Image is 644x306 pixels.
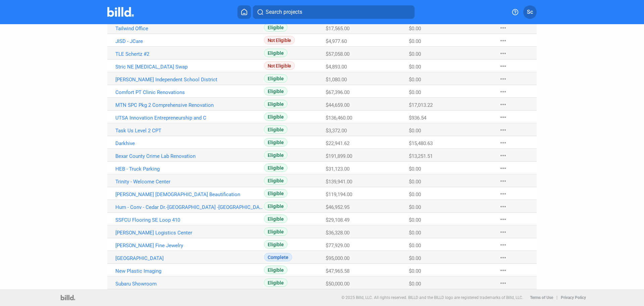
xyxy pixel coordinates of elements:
[326,26,350,32] span: $17,565.00
[115,255,264,261] a: [GEOGRAPHIC_DATA]
[115,140,264,146] a: Darkhive
[264,36,295,44] span: Not Eligible
[409,51,421,57] span: $0.00
[326,255,350,261] span: $95,000.00
[264,23,287,32] span: Eligible
[530,295,553,300] b: Terms of Use
[326,77,347,83] span: $1,080.00
[409,26,421,32] span: $0.00
[115,38,264,44] a: JISD - JCare
[409,230,421,236] span: $0.00
[499,100,507,108] mat-icon: more_horiz
[326,115,352,121] span: $136,460.00
[115,128,264,134] a: Task Us Level 2 CPT
[115,102,264,108] a: MTN SPC Pkg 2 Comprehensive Renovation
[409,243,421,249] span: $0.00
[499,254,507,262] mat-icon: more_horiz
[264,240,287,249] span: Eligible
[409,179,421,185] span: $0.00
[264,49,287,57] span: Eligible
[499,37,507,45] mat-icon: more_horiz
[264,74,287,83] span: Eligible
[499,279,507,287] mat-icon: more_horiz
[264,215,287,223] span: Eligible
[499,139,507,147] mat-icon: more_horiz
[264,278,287,287] span: Eligible
[115,64,264,70] a: Stric NE [MEDICAL_DATA] Swap
[115,217,264,223] a: SSFCU Flooring SE Loop 410
[115,281,264,287] a: Subaru Showroom
[409,128,421,134] span: $0.00
[409,102,433,108] span: $17,013.22
[115,230,264,236] a: [PERSON_NAME] Logistics Center
[326,281,350,287] span: $50,000.00
[409,255,421,261] span: $0.00
[264,164,287,172] span: Eligible
[499,164,507,172] mat-icon: more_horiz
[326,268,350,274] span: $47,965.58
[556,295,557,300] p: |
[499,151,507,160] mat-icon: more_horiz
[499,190,507,198] mat-icon: more_horiz
[409,64,421,70] span: $0.00
[409,38,421,44] span: $0.00
[264,125,287,134] span: Eligible
[264,176,287,185] span: Eligible
[499,88,507,96] mat-icon: more_horiz
[409,77,421,83] span: $0.00
[326,243,350,249] span: $77,929.00
[264,61,295,70] span: Not Eligible
[326,64,347,70] span: $4,893.00
[499,215,507,223] mat-icon: more_horiz
[115,51,264,57] a: TLE Schertz #2
[409,140,433,146] span: $15,480.63
[264,266,287,274] span: Eligible
[253,5,415,19] button: Search projects
[115,115,264,121] a: UTSA Innovation Entrepreneurship and C
[115,89,264,95] a: Comfort PT Clinic Renovations
[409,89,421,95] span: $0.00
[499,126,507,134] mat-icon: more_horiz
[499,241,507,249] mat-icon: more_horiz
[264,113,287,121] span: Eligible
[499,228,507,236] mat-icon: more_horiz
[326,51,350,57] span: $57,058.00
[264,227,287,236] span: Eligible
[264,253,292,261] span: Complete
[115,268,264,274] a: New Plastic Imaging
[107,7,134,17] img: Billd Company Logo
[326,191,352,198] span: $119,194.00
[326,230,350,236] span: $36,328.00
[264,100,287,108] span: Eligible
[264,151,287,159] span: Eligible
[499,62,507,70] mat-icon: more_horiz
[264,189,287,198] span: Eligible
[499,177,507,185] mat-icon: more_horiz
[264,87,287,95] span: Eligible
[499,75,507,83] mat-icon: more_horiz
[326,153,352,159] span: $191,899.00
[115,179,264,185] a: Trinity - Welcome Center
[115,204,264,210] a: Hum - Conv - Cedar Dr.-[GEOGRAPHIC_DATA] -[GEOGRAPHIC_DATA]
[266,8,302,16] span: Search projects
[499,113,507,121] mat-icon: more_horiz
[326,204,350,210] span: $46,952.95
[499,266,507,274] mat-icon: more_horiz
[409,268,421,274] span: $0.00
[115,77,264,83] a: [PERSON_NAME] Independent School District
[115,166,264,172] a: HEB - Truck Parking
[326,166,350,172] span: $31,123.00
[523,5,537,19] button: Sc
[326,128,347,134] span: $3,372.00
[341,295,523,300] p: © 2025 Billd, LLC. All rights reserved. BILLD and the BILLD logo are registered trademarks of Bil...
[115,243,264,249] a: [PERSON_NAME] Fine Jewelry
[264,138,287,146] span: Eligible
[326,89,350,95] span: $67,396.00
[499,49,507,57] mat-icon: more_horiz
[527,8,533,16] span: Sc
[409,166,421,172] span: $0.00
[409,115,426,121] span: $936.54
[264,202,287,210] span: Eligible
[326,179,352,185] span: $139,941.00
[409,204,421,210] span: $0.00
